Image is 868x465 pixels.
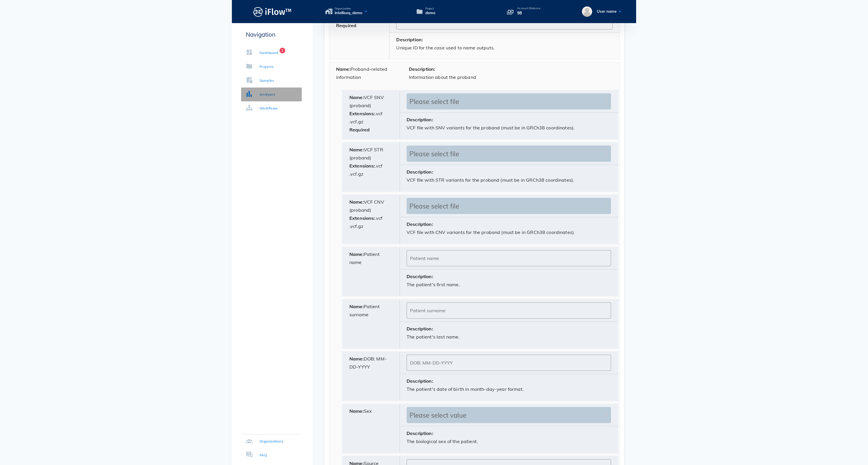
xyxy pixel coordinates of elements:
[335,7,362,10] span: Organization
[342,143,400,191] div: VCF STR (proband) .vcf .vcf.gz
[349,215,375,221] b: Extensions:
[349,199,364,205] b: Name:
[407,169,433,175] b: Description:
[407,437,611,445] p: The biological sex of the patient.
[336,23,356,28] b: Required
[425,7,435,10] span: Project
[260,92,275,97] div: Analyses
[407,176,611,184] p: VCF file with STR variants for the proband (must be in GRCh38 coordinates).
[407,221,433,227] b: Description:
[407,274,433,279] b: Description:
[407,228,611,236] p: VCF file with CNV variants for the proband (must be in GRCh38 coordinates).
[409,73,613,81] p: Information about the proband
[232,5,313,18] a: Logo
[517,7,540,10] p: Account Balance
[407,378,433,384] b: Description:
[260,438,283,444] div: Organizations
[349,147,364,152] b: Name:
[260,78,274,83] div: Samples
[582,6,592,17] img: User name
[396,37,423,42] b: Description:
[349,408,364,414] b: Name:
[517,10,540,16] p: 98
[342,90,400,139] div: VCF SNV (proband) .vcf .vcf.gz
[342,404,400,453] div: Sex
[260,64,273,70] div: Projects
[407,326,433,332] b: Description:
[335,10,362,16] span: intelliseq_demo
[597,9,616,14] span: User name
[425,10,435,16] span: demo
[342,247,400,296] div: Patient name
[349,94,364,100] b: Name:
[407,280,611,289] p: The patient's first name.
[349,251,364,257] b: Name:
[349,127,370,133] b: Required
[396,44,613,52] p: Unique ID for the case used to name outputs.
[329,62,402,89] div: Proband-related information
[407,124,611,132] p: VCF file with SNV variants for the proband (must be in GRCh38 coordinates).
[349,163,375,169] b: Extensions:
[409,66,435,72] b: Description:
[407,385,611,393] p: The patient's date of birth in month-day-year format.
[407,117,433,122] b: Description:
[349,356,364,362] b: Name:
[260,50,278,56] div: Dashboard
[349,304,364,309] b: Name:
[342,352,400,401] div: DOB: MM-DD-YYYY
[260,105,278,111] div: Workflows
[280,48,285,53] span: Badge
[342,195,400,244] div: VCF CNV (proband) .vcf .vcf.gz
[407,430,433,436] b: Description:
[241,30,302,39] p: Navigation
[260,452,267,458] div: FAQ
[336,66,351,72] b: Name:
[342,300,400,348] div: Patient surname
[329,10,390,59] div: Case ID
[349,111,375,116] b: Extensions:
[407,333,611,341] p: The patient's last name.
